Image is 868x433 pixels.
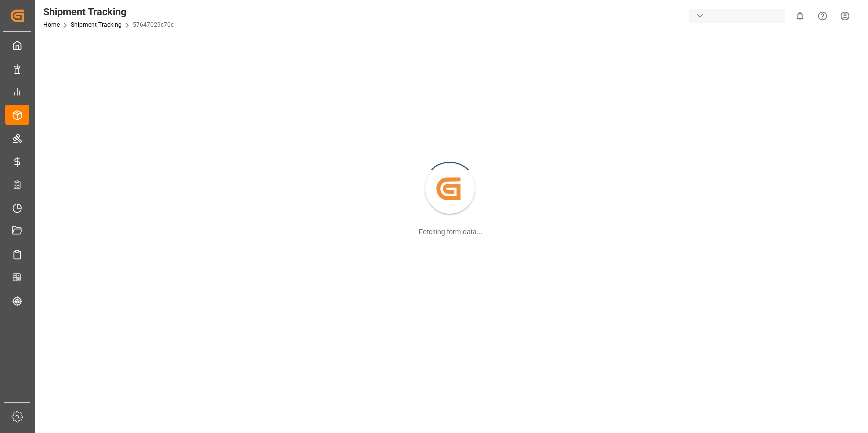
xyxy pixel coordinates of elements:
[43,21,60,28] a: Home
[811,5,834,27] button: Help Center
[789,5,811,27] button: show 0 new notifications
[71,21,122,28] a: Shipment Tracking
[43,4,174,19] div: Shipment Tracking
[419,227,482,237] div: Fetching form data...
